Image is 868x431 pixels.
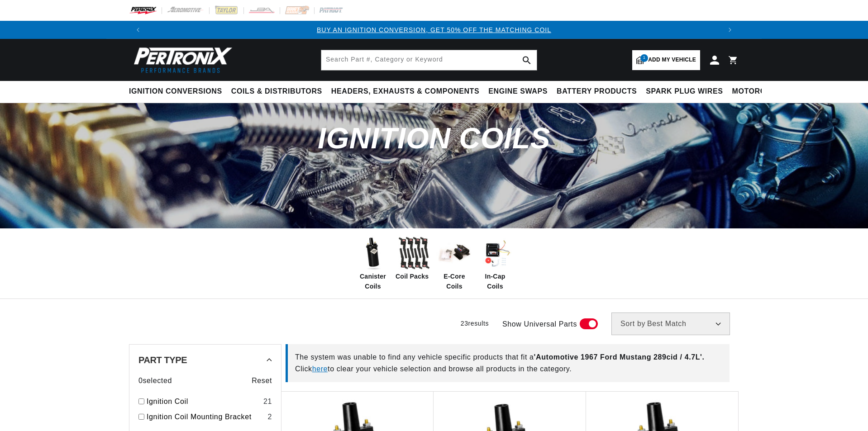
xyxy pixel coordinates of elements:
[461,320,489,327] span: 23 results
[129,87,222,96] span: Ignition Conversions
[477,235,513,271] img: In-Cap Coils
[396,235,432,271] img: Coil Packs
[147,25,721,35] div: 1 of 3
[502,318,577,330] span: Show Universal Parts
[436,235,472,292] a: E-Core Coils E-Core Coils
[632,50,700,70] a: 1Add my vehicle
[318,122,550,155] span: Ignition Coils
[147,411,264,423] a: Ignition Coil Mounting Bracket
[477,235,513,292] a: In-Cap Coils In-Cap Coils
[327,81,484,102] summary: Headers, Exhausts & Components
[321,50,537,70] input: Search Part #, Category or Keyword
[620,320,645,327] span: Sort by
[436,271,472,292] span: E-Core Coils
[252,375,272,387] span: Reset
[231,87,322,96] span: Coils & Distributors
[147,25,721,35] div: Announcement
[355,235,391,292] a: Canister Coils Canister Coils
[534,353,705,361] span: ' Automotive 1967 Ford Mustang 289cid / 4.7L '.
[611,313,730,335] select: Sort by
[396,235,432,281] a: Coil Packs Coil Packs
[129,44,233,76] img: Pertronix
[138,355,187,365] span: Part Type
[317,26,551,33] a: BUY AN IGNITION CONVERSION, GET 50% OFF THE MATCHING COIL
[263,396,272,407] div: 21
[552,81,641,102] summary: Battery Products
[488,87,548,96] span: Engine Swaps
[106,21,762,39] slideshow-component: Translation missing: en.sections.announcements.announcement_bar
[646,87,723,96] span: Spark Plug Wires
[640,54,648,62] span: 1
[557,87,637,96] span: Battery Products
[227,81,327,102] summary: Coils & Distributors
[355,235,391,271] img: Canister Coils
[484,81,552,102] summary: Engine Swaps
[331,87,479,96] span: Headers, Exhausts & Components
[517,50,537,70] button: search button
[147,396,260,407] a: Ignition Coil
[286,344,730,382] div: The system was unable to find any vehicle specific products that fit a Click to clear your vehicl...
[267,411,272,423] div: 2
[641,81,727,102] summary: Spark Plug Wires
[129,81,227,102] summary: Ignition Conversions
[477,271,513,292] span: In-Cap Coils
[728,81,791,102] summary: Motorcycle
[721,21,739,39] button: Translation missing: en.sections.announcements.next_announcement
[648,56,696,64] span: Add my vehicle
[312,365,328,373] a: here
[355,271,391,292] span: Canister Coils
[129,21,147,39] button: Translation missing: en.sections.announcements.previous_announcement
[396,271,429,281] span: Coil Packs
[732,87,786,96] span: Motorcycle
[138,375,172,387] span: 0 selected
[436,235,472,271] img: E-Core Coils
